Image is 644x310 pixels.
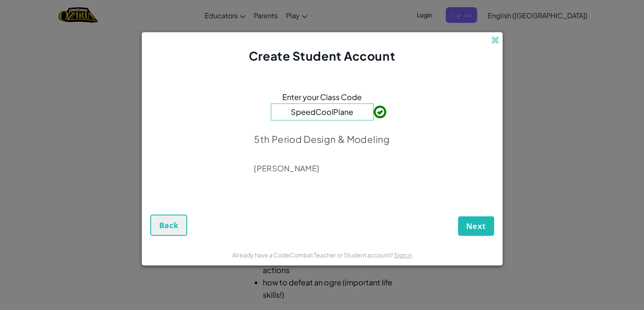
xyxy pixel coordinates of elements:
[150,215,188,236] button: Back
[394,251,412,259] a: Sign in
[159,220,179,230] span: Back
[254,163,390,173] p: [PERSON_NAME]
[282,91,362,103] span: Enter your Class Code
[232,251,394,259] span: Already have a CodeCombat Teacher or Student account?
[254,133,390,145] p: 5th Period Design & Modeling
[249,48,395,63] span: Create Student Account
[466,221,486,231] span: Next
[458,216,494,236] button: Next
